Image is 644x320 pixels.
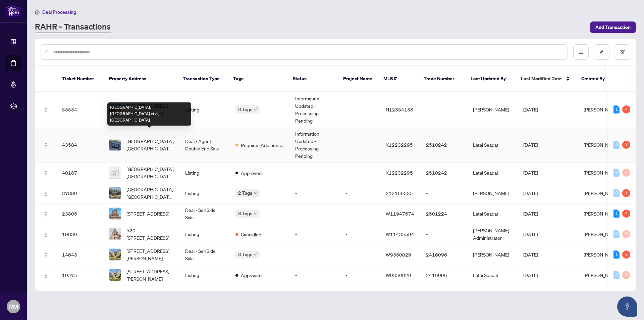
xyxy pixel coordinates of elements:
span: [PERSON_NAME] [584,190,620,196]
span: [STREET_ADDRESS] [126,210,169,217]
td: 2510242 [421,163,468,183]
span: [GEOGRAPHIC_DATA], [GEOGRAPHIC_DATA], [GEOGRAPHIC_DATA], [GEOGRAPHIC_DATA] [126,165,174,180]
div: 0 [613,230,620,238]
td: 10575 [57,265,104,285]
span: 3 Tags [238,105,252,113]
td: Deal - Sell Side Sale [180,244,230,265]
span: W11435594 [386,231,414,237]
td: Listing [180,163,230,183]
div: 0 [622,169,630,177]
th: Last Modified Date [516,66,576,92]
span: [PERSON_NAME] [584,142,620,148]
td: Latai Seadat [468,163,518,183]
span: [DATE] [523,190,538,196]
span: Add Transaction [595,22,631,33]
td: [PERSON_NAME] [468,92,518,127]
td: 37880 [57,183,104,203]
td: 2416096 [421,265,468,285]
th: Project Name [338,66,378,92]
td: 2510242 [421,127,468,163]
span: down [254,212,257,215]
span: [GEOGRAPHIC_DATA], [GEOGRAPHIC_DATA] et al, [GEOGRAPHIC_DATA] [126,137,174,152]
span: 2 Tags [238,189,252,197]
td: 19830 [57,224,104,244]
td: - [290,163,340,183]
th: Property Address [104,66,177,92]
td: - [290,244,340,265]
button: Logo [41,167,51,178]
img: Logo [43,143,49,148]
button: download [573,44,589,60]
img: Logo [43,273,49,278]
span: [DATE] [523,106,538,112]
span: Last Modified Date [521,75,562,82]
td: - [290,183,340,203]
img: thumbnail-img [109,228,121,240]
td: [PERSON_NAME] [468,183,518,203]
div: 1 [613,250,620,259]
div: 0 [622,230,630,238]
span: [DATE] [523,170,538,176]
td: 23805 [57,203,104,224]
td: - [340,224,380,244]
span: N12354138 [386,106,413,112]
th: Transaction Type [177,66,228,92]
td: - [290,265,340,285]
th: MLS # [378,66,418,92]
img: logo [5,5,21,17]
td: Information Updated - Processing Pending [290,92,340,127]
th: Tags [228,66,287,92]
th: Last Updated By [465,66,516,92]
img: thumbnail-img [109,167,121,178]
span: W9350029 [386,272,411,278]
span: Deal Processing [42,9,76,15]
img: thumbnail-img [109,249,121,260]
span: [GEOGRAPHIC_DATA], [GEOGRAPHIC_DATA] et al, [GEOGRAPHIC_DATA] [126,186,174,200]
button: Logo [41,249,51,260]
div: 3 [622,250,630,259]
td: Deal - Agent Double End Sale [180,127,230,163]
img: thumbnail-img [109,208,121,219]
span: W11947674 [386,211,414,217]
button: Logo [41,270,51,280]
th: Status [287,66,338,92]
td: 14643 [57,244,104,265]
button: filter [615,44,630,60]
span: Requires Additional Docs [241,141,284,149]
th: Ticket Number [57,66,104,92]
span: [STREET_ADDRESS][PERSON_NAME] [126,268,174,282]
button: Logo [41,139,51,150]
span: [PERSON_NAME] [584,211,620,217]
button: Logo [41,208,51,219]
span: filter [620,50,625,54]
td: - [290,203,340,224]
button: Logo [41,104,51,115]
span: edit [599,50,604,54]
span: [PERSON_NAME] [584,272,620,278]
th: Created By [576,66,616,92]
span: [PERSON_NAME] [584,170,620,176]
img: thumbnail-img [109,187,121,199]
span: X12166335 [386,190,413,196]
th: Trade Number [418,66,465,92]
span: down [254,108,257,111]
a: RAHR - Transactions [35,21,111,33]
span: W9350029 [386,252,411,258]
span: [PERSON_NAME] [584,106,620,112]
span: down [254,191,257,195]
span: [STREET_ADDRESS][PERSON_NAME] [126,102,174,117]
span: [PERSON_NAME] [584,231,620,237]
span: [DATE] [523,272,538,278]
button: Open asap [617,296,637,317]
td: - [340,183,380,203]
td: 2501224 [421,203,468,224]
td: 2416096 [421,244,468,265]
img: Logo [43,171,49,176]
span: X12232295 [386,170,413,176]
img: thumbnail-img [109,269,121,281]
span: 3 Tags [238,250,252,258]
span: X12232295 [386,142,413,148]
td: 43584 [57,127,104,163]
td: Listing [180,92,230,127]
img: Logo [43,212,49,217]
